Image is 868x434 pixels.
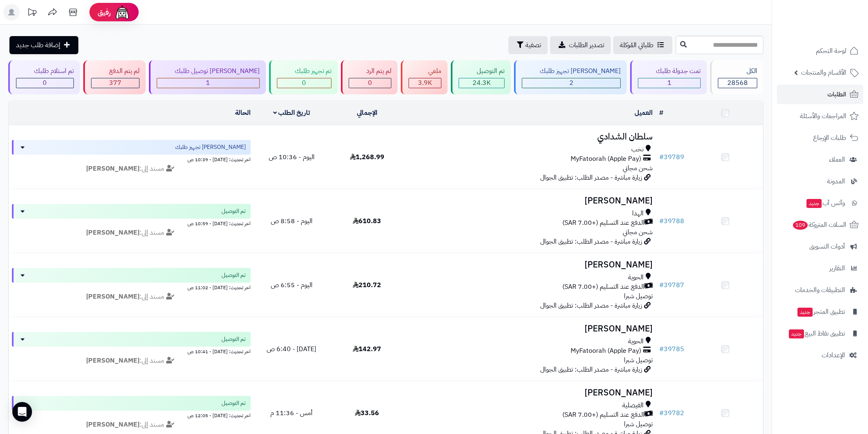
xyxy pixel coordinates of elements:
a: إضافة طلب جديد [9,36,78,54]
div: تم استلام طلبك [16,66,74,76]
span: شحن مجاني [623,163,653,173]
span: 28568 [727,78,748,88]
span: MyFatoorah (Apple Pay) [571,154,641,164]
span: الدفع عند التسليم (+7.00 SAR) [562,410,644,420]
a: #39782 [659,408,684,418]
span: 377 [109,78,121,88]
div: الكل [718,66,757,76]
a: لم يتم الدفع 377 [82,60,147,94]
span: 610.83 [353,216,381,226]
span: أمس - 11:36 م [270,408,313,418]
a: التطبيقات والخدمات [777,280,863,300]
span: الأقسام والمنتجات [801,67,846,78]
div: [PERSON_NAME] توصيل طلبك [157,66,260,76]
h3: [PERSON_NAME] [408,196,653,206]
span: اليوم - 6:55 ص [271,280,313,290]
div: مسند إلى: [6,292,257,302]
span: المراجعات والأسئلة [800,110,846,122]
span: توصيل شبرا [624,291,653,301]
a: تمت جدولة طلبك 1 [628,60,708,94]
span: [DATE] - 6:40 ص [267,344,316,354]
a: تطبيق المتجرجديد [777,302,863,322]
span: # [659,344,664,354]
a: التقارير [777,258,863,278]
a: #39788 [659,216,684,226]
span: 0 [302,78,306,88]
div: تم التوصيل [459,66,505,76]
span: تم التوصيل [222,207,246,215]
div: اخر تحديث: [DATE] - 10:59 ص [12,219,251,227]
span: المدونة [827,176,845,187]
span: جديد [789,329,804,338]
a: لم يتم الرد 0 [339,60,400,94]
span: 142.97 [353,344,381,354]
a: المراجعات والأسئلة [777,106,863,126]
span: 2 [569,78,573,88]
span: الإعدادات [822,349,845,361]
strong: [PERSON_NAME] [86,292,139,302]
span: 3.9K [418,78,432,88]
div: تم تجهيز طلبك [277,66,331,76]
a: طلبات الإرجاع [777,128,863,148]
div: 1 [157,78,259,88]
span: التقارير [829,263,845,274]
span: # [659,152,664,162]
a: تم استلام طلبك 0 [7,60,82,94]
span: MyFatoorah (Apple Pay) [571,346,641,356]
span: # [659,280,664,290]
button: تصفية [508,36,548,54]
span: 0 [368,78,372,88]
span: رفيق [98,7,111,17]
a: أدوات التسويق [777,237,863,256]
span: جديد [806,199,822,208]
span: اليوم - 10:36 ص [269,152,315,162]
span: زيارة مباشرة - مصدر الطلب: تطبيق الجوال [540,365,642,375]
span: تصفية [525,40,541,50]
div: 2 [522,78,620,88]
span: الدفع عند التسليم (+7.00 SAR) [562,282,644,292]
div: مسند إلى: [6,356,257,365]
a: تاريخ الطلب [273,108,311,118]
span: وآتس آب [806,197,845,209]
a: تطبيق نقاط البيعجديد [777,324,863,343]
div: لم يتم الدفع [91,66,139,76]
span: 33.56 [355,408,379,418]
div: 3881 [409,78,441,88]
span: 24.3K [473,78,491,88]
div: لم يتم الرد [349,66,392,76]
span: توصيل شبرا [624,419,653,429]
a: [PERSON_NAME] تجهيز طلبك 2 [512,60,628,94]
span: طلبات الإرجاع [813,132,846,144]
span: 1 [667,78,672,88]
span: تطبيق نقاط البيع [788,328,845,339]
a: الكل28568 [708,60,765,94]
span: تم التوصيل [222,271,246,279]
a: ملغي 3.9K [399,60,449,94]
div: مسند إلى: [6,420,257,429]
span: إضافة طلب جديد [16,40,60,50]
span: الطلبات [827,89,846,100]
span: الهدا [632,209,644,218]
span: طلباتي المُوكلة [620,40,653,50]
a: الطلبات [777,85,863,104]
h3: [PERSON_NAME] [408,324,653,333]
div: 0 [16,78,73,88]
div: 24306 [459,78,504,88]
span: توصيل شبرا [624,355,653,365]
span: الفيصلية [622,401,644,410]
span: شحن مجاني [623,227,653,237]
span: [PERSON_NAME] تجهيز طلبك [175,143,246,151]
span: تطبيق المتجر [797,306,845,318]
a: المدونة [777,171,863,191]
span: الدفع عند التسليم (+7.00 SAR) [562,218,644,228]
div: اخر تحديث: [DATE] - 12:05 ص [12,411,251,419]
span: # [659,216,664,226]
a: السلات المتروكة109 [777,215,863,235]
span: الحوية [628,273,644,282]
span: زيارة مباشرة - مصدر الطلب: تطبيق الجوال [540,237,642,247]
a: طلباتي المُوكلة [613,36,672,54]
span: زيارة مباشرة - مصدر الطلب: تطبيق الجوال [540,301,642,311]
span: العملاء [829,154,845,165]
div: اخر تحديث: [DATE] - 10:41 ص [12,347,251,355]
a: [PERSON_NAME] توصيل طلبك 1 [147,60,267,94]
